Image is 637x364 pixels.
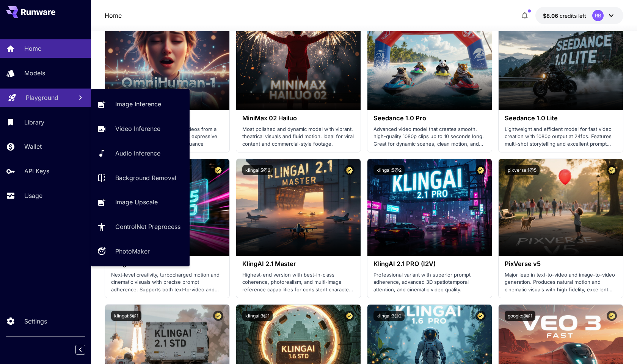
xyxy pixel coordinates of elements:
button: Certified Model – Vetted for best performance and includes a commercial license. [213,311,223,321]
h3: Seedance 1.0 Pro [373,115,486,122]
h3: KlingAI 2.1 PRO (I2V) [373,260,486,268]
div: $8.05964 [543,12,586,20]
p: Home [105,11,122,20]
a: Video Inference [91,120,190,138]
button: klingai:5@3 [242,165,273,175]
button: Certified Model – Vetted for best performance and includes a commercial license. [344,311,355,321]
img: alt [367,159,492,256]
img: alt [367,13,492,110]
button: klingai:3@2 [373,311,405,321]
p: Lightweight and efficient model for fast video creation with 1080p output at 24fps. Features mult... [505,126,617,148]
h3: MiniMax 02 Hailuo [242,115,355,122]
p: Major leap in text-to-video and image-to-video generation. Produces natural motion and cinematic ... [505,271,617,294]
button: Certified Model – Vetted for best performance and includes a commercial license. [607,165,617,175]
nav: breadcrumb [105,11,122,20]
a: PhotoMaker [91,242,190,261]
p: Advanced video model that creates smooth, high-quality 1080p clips up to 10 seconds long. Great f... [373,126,486,148]
button: google:3@1 [505,311,535,321]
a: Image Inference [91,95,190,114]
p: Next‑level creativity, turbocharged motion and cinematic visuals with precise prompt adherence. S... [111,271,223,294]
p: Usage [24,191,42,200]
a: ControlNet Preprocess [91,218,190,236]
img: alt [236,159,361,256]
a: Background Removal [91,168,190,187]
div: Collapse sidebar [81,343,91,356]
p: Background Removal [115,173,176,182]
button: Collapse sidebar [75,345,85,355]
div: RB [592,10,604,21]
p: Image Inference [115,100,161,109]
p: Professional variant with superior prompt adherence, advanced 3D spatiotemporal attention, and ci... [373,271,486,294]
button: Certified Model – Vetted for best performance and includes a commercial license. [213,165,223,175]
p: Image Upscale [115,198,158,207]
button: Certified Model – Vetted for best performance and includes a commercial license. [475,311,486,321]
button: Certified Model – Vetted for best performance and includes a commercial license. [344,165,355,175]
p: Home [24,44,41,53]
h3: Seedance 1.0 Lite [505,115,617,122]
p: Playground [26,93,58,102]
p: Library [24,118,44,127]
p: Models [24,68,45,78]
p: PhotoMaker [115,247,150,256]
p: API Keys [24,166,49,176]
p: Video Inference [115,124,160,133]
button: Certified Model – Vetted for best performance and includes a commercial license. [475,165,486,175]
button: klingai:5@2 [373,165,405,175]
p: Highest-end version with best-in-class coherence, photorealism, and multi-image reference capabil... [242,271,355,294]
img: alt [236,13,361,110]
p: Audio Inference [115,149,160,158]
button: klingai:5@1 [111,311,141,321]
img: alt [499,159,623,256]
p: Most polished and dynamic model with vibrant, theatrical visuals and fluid motion. Ideal for vira... [242,126,355,148]
p: Wallet [24,142,42,151]
p: ControlNet Preprocess [115,222,180,231]
button: klingai:3@1 [242,311,273,321]
a: Image Upscale [91,193,190,212]
img: alt [499,13,623,110]
span: credits left [560,12,586,19]
button: Certified Model – Vetted for best performance and includes a commercial license. [607,311,617,321]
img: alt [105,13,229,110]
button: pixverse:1@5 [505,165,540,175]
a: Audio Inference [91,144,190,163]
h3: PixVerse v5 [505,260,617,268]
p: Settings [24,317,47,326]
span: $8.06 [543,12,560,19]
button: $8.05964 [535,7,623,24]
h3: KlingAI 2.1 Master [242,260,355,268]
